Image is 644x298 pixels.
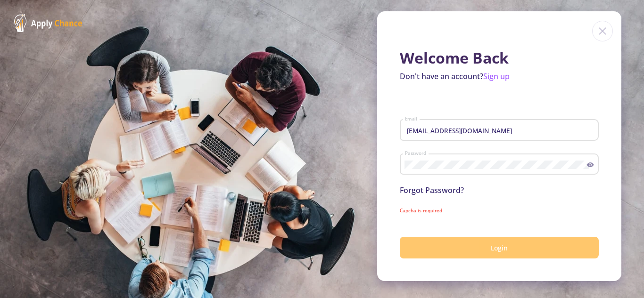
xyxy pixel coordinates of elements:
a: Sign up [483,71,510,81]
mat-error: Capcha is required [400,207,599,214]
h1: Welcome Back [400,49,599,67]
a: Forgot Password? [400,185,464,195]
button: Login [400,237,599,259]
img: ApplyChance Logo [14,14,83,32]
img: close icon [592,21,613,41]
p: Don't have an account? [400,71,599,82]
span: Login [491,243,508,252]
